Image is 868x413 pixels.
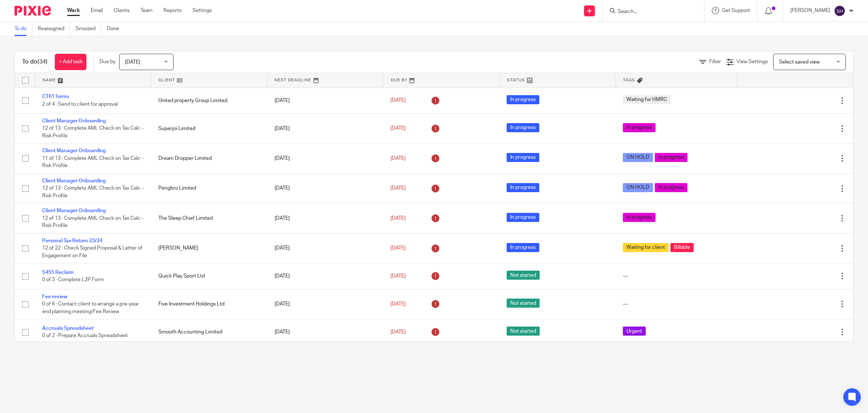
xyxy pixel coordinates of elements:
[623,213,656,222] span: In progress
[267,319,384,345] td: [DATE]
[507,271,540,280] span: Not started
[151,113,267,143] td: Superjoi Limited
[22,58,48,66] h1: To do
[55,54,86,70] a: + Add task
[670,243,694,252] span: Billable
[42,178,106,183] a: Client Manager Onboarding
[91,7,103,14] a: Email
[623,123,656,132] span: In progress
[151,143,267,173] td: Dream Dropper Limited
[267,289,384,319] td: [DATE]
[267,143,384,173] td: [DATE]
[151,88,267,113] td: United property Group Limited
[737,59,768,64] span: View Settings
[42,238,102,243] a: Personal Tax Return 23/24
[390,98,406,103] span: [DATE]
[42,148,106,153] a: Client Manager Onboarding
[42,156,143,169] span: 11 of 13 · Complete AML Check on Tax Calc - Risk Profile
[722,8,750,13] span: Get Support
[623,272,730,280] div: ---
[623,327,646,336] span: Urgent
[42,126,143,139] span: 12 of 13 · Complete AML Check on Tax Calc - Risk Profile
[42,102,118,107] span: 2 of 4 · Send to client for approval
[623,183,653,192] span: ON HOLD
[151,289,267,319] td: Five Investment Holdings Ltd
[623,95,671,104] span: Waiting for HMRC
[151,203,267,233] td: The Sleep Chief Limited
[655,183,687,192] span: In progress
[42,333,128,339] span: 0 of 2 · Prepare Accruals Spreadsheet
[107,22,125,36] a: Done
[507,243,539,252] span: In progress
[390,329,406,335] span: [DATE]
[100,58,115,65] p: Due by
[42,186,143,198] span: 12 of 13 · Complete AML Check on Tax Calc - Risk Profile
[192,7,212,14] a: Settings
[623,300,730,308] div: ---
[709,59,721,64] span: Filter
[834,5,845,17] img: svg%3E
[151,233,267,263] td: [PERSON_NAME]
[390,274,406,279] span: [DATE]
[267,203,384,233] td: [DATE]
[655,153,687,162] span: In progress
[163,7,182,14] a: Reports
[623,153,653,162] span: ON HOLD
[390,156,406,161] span: [DATE]
[623,78,635,82] span: Tags
[67,7,80,14] a: Work
[38,22,70,36] a: Reassigned
[507,299,540,308] span: Not started
[151,319,267,345] td: Smooth Accounting Limited
[42,270,74,275] a: S455 Reclaim
[779,60,820,65] span: Select saved view
[114,7,130,14] a: Clients
[390,246,406,251] span: [DATE]
[42,216,143,228] span: 12 of 13 · Complete AML Check on Tax Calc - Risk Profile
[507,153,539,162] span: In progress
[42,118,106,124] a: Client Manager Onboarding
[507,95,539,104] span: In progress
[42,208,106,213] a: Client Manager Onboarding
[42,301,139,314] span: 0 of 6 · Contact client to arrange a pre-year end planning meeting/Fee Review
[267,263,384,289] td: [DATE]
[390,301,406,307] span: [DATE]
[42,294,67,299] a: Fee review
[42,94,69,99] a: CT61 forms
[390,126,406,131] span: [DATE]
[151,173,267,203] td: Pengbro Limited
[623,243,669,252] span: Waiting for client
[15,22,32,36] a: To do
[267,233,384,263] td: [DATE]
[390,186,406,191] span: [DATE]
[267,173,384,203] td: [DATE]
[507,123,539,132] span: In progress
[507,327,540,336] span: Not started
[617,9,682,15] input: Search
[37,59,48,65] span: (34)
[507,213,539,222] span: In progress
[15,6,51,16] img: Pixie
[151,263,267,289] td: Quick Play Sport Ltd
[42,278,104,283] span: 0 of 3 · Complete L2P Form
[42,246,142,258] span: 12 of 22 · Check Signed Proposal & Letter of Engagement on File
[390,216,406,221] span: [DATE]
[507,183,539,192] span: In progress
[267,113,384,143] td: [DATE]
[141,7,153,14] a: Team
[76,22,101,36] a: Snoozed
[42,326,94,331] a: Accruals Spreadsheet
[790,7,830,14] p: [PERSON_NAME]
[267,88,384,113] td: [DATE]
[125,60,140,65] span: [DATE]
